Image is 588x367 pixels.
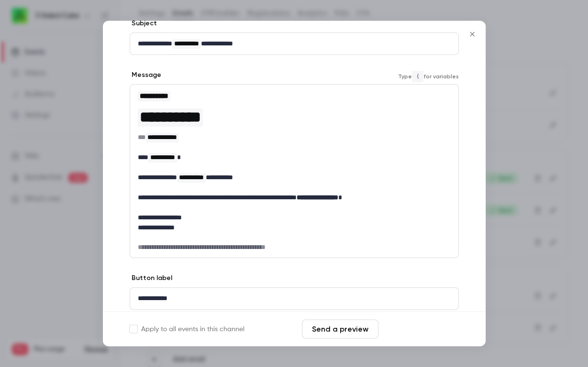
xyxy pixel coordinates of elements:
label: Subject [130,19,157,29]
button: Close [463,25,482,44]
code: { [412,71,423,82]
label: Button label [130,274,172,283]
div: editor [130,288,458,310]
div: editor [130,85,458,258]
label: Apply to all events in this channel [130,324,244,334]
span: Type for variables [398,71,459,82]
button: Save changes [382,320,459,339]
label: Message [130,71,161,80]
div: editor [130,33,458,55]
button: Send a preview [302,320,378,339]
